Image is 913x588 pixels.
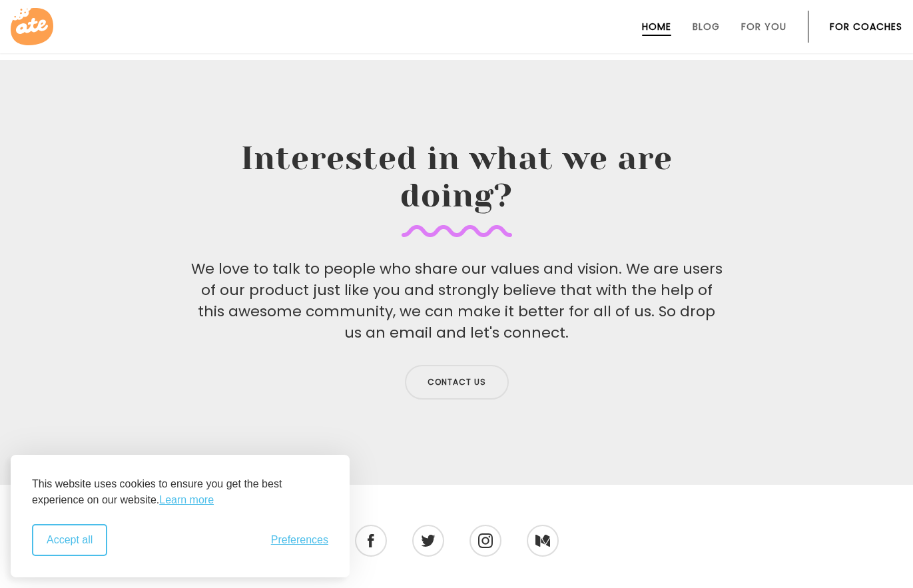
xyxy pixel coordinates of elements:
button: Accept all cookies [32,524,107,556]
a: Contact us [405,365,509,400]
img: Twitter [421,535,435,547]
button: Toggle preferences [271,534,328,546]
img: Instagram [478,533,493,548]
p: We love to talk to people who share our values and vision. We are users of our product just like ... [190,258,723,344]
a: For Coaches [830,21,902,32]
a: Learn more [159,492,214,508]
h2: Interested in what we are doing? [190,140,723,237]
img: Medium [535,535,550,547]
a: Home [642,21,671,32]
a: For You [741,21,786,32]
span: Preferences [271,534,328,546]
p: This website uses cookies to ensure you get the best experience on our website. [32,476,328,508]
img: Facebook [368,534,374,547]
a: Blog [693,21,720,32]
